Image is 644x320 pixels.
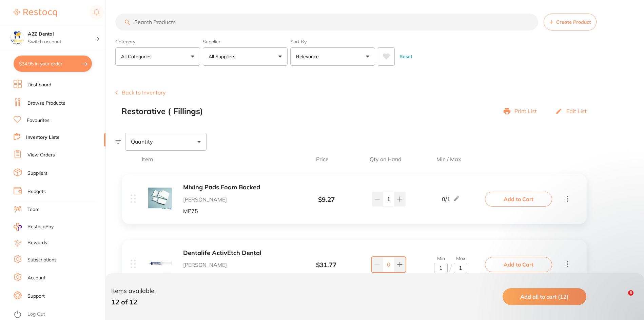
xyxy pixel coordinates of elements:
button: Back to Inventory [115,89,166,95]
a: Support [27,293,45,300]
label: Min [434,256,448,261]
div: Dentalife ActivEtch Dental [PERSON_NAME] ADAMJE $31.77 Min/MaxAdd to Cart [122,240,587,289]
span: Qty on Hand [358,156,413,162]
p: [PERSON_NAME] [183,262,291,268]
button: Dentalife ActivEtch Dental [183,250,291,257]
iframe: Intercom notifications message [505,248,641,302]
h2: Restorative ( Fillings) [121,107,203,116]
a: RestocqPay [14,223,54,231]
button: $34.95 in your order [14,56,92,72]
button: Relevance [290,47,375,66]
span: Quantity [131,138,153,145]
p: MP75 [183,208,291,214]
span: 3 [628,290,633,296]
p: 12 of 12 [111,298,156,306]
p: Items available: [111,287,156,295]
p: All Suppliers [209,53,238,60]
a: Rewards [27,239,47,246]
a: Subscriptions [27,257,57,263]
div: Mixing Pads Foam Backed [PERSON_NAME] MP75 $9.27 0/1Add to Cart [122,174,587,223]
button: Log Out [14,309,103,320]
button: Mixing Pads Foam Backed [183,184,291,191]
a: Inventory Lists [26,134,59,141]
button: Create Product [544,14,597,30]
a: Browse Products [27,100,65,107]
p: [PERSON_NAME] [183,196,291,202]
a: Dashboard [27,82,51,88]
p: / [449,262,452,273]
span: Item [142,156,286,162]
h4: A2Z Dental [28,31,96,38]
img: A2Z Dental [11,31,24,45]
img: anBn [148,186,172,210]
img: RestocqPay [14,223,22,231]
img: RS5qcGc [148,251,172,275]
p: Relevance [296,53,321,60]
img: Restocq Logo [14,9,57,17]
input: Search Products [115,14,538,30]
button: Reset [397,47,414,66]
p: Switch account [28,39,96,45]
button: All Suppliers [203,47,288,66]
button: Add to Cart [485,192,552,207]
button: Add all to cart (12) [503,288,586,305]
p: Edit List [566,108,587,114]
a: Log Out [27,311,45,318]
a: Favourites [27,117,50,124]
a: Account [27,275,45,281]
span: Price [286,156,358,162]
label: Max [454,256,467,261]
label: Supplier [203,39,288,45]
span: Create Product [556,19,591,25]
a: Team [27,206,39,213]
button: All Categories [115,47,200,66]
a: View Orders [27,152,55,158]
p: Print List [514,108,537,114]
label: Sort By [290,39,375,45]
a: Restocq Logo [14,5,57,21]
a: Budgets [27,188,46,195]
button: Add to Cart [485,257,552,272]
iframe: Intercom live chat [614,290,630,306]
label: Category [115,39,200,45]
div: $ 9.27 [291,196,362,204]
div: $ 31.77 [291,261,362,269]
a: Suppliers [27,170,47,177]
span: RestocqPay [27,223,54,230]
p: All Categories [121,53,154,60]
div: 0 / 1 [442,195,460,203]
span: Min / Max [413,156,485,162]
